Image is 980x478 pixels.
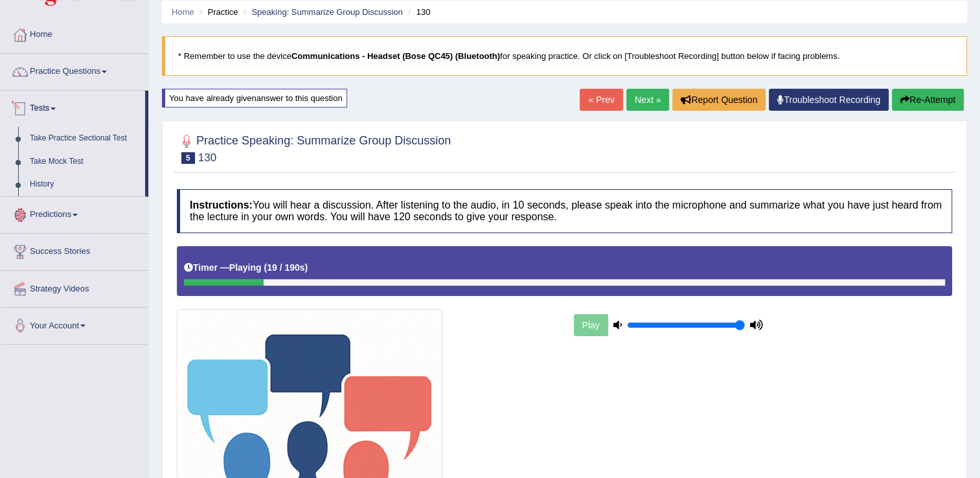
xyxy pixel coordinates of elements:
a: Your Account [1,308,148,340]
a: Next » [626,89,669,111]
h4: You will hear a discussion. After listening to the audio, in 10 seconds, please speak into the mi... [177,189,952,233]
h5: Timer — [184,263,308,273]
li: Practice [196,6,238,18]
a: Take Practice Sectional Test [24,127,145,150]
blockquote: * Remember to use the device for speaking practice. Or click on [Troubleshoot Recording] button b... [162,36,967,76]
a: Practice Questions [1,54,148,86]
b: 19 / 190s [267,262,304,273]
a: « Prev [580,89,622,111]
span: 5 [181,152,195,164]
button: Re-Attempt [892,89,964,111]
h2: Practice Speaking: Summarize Group Discussion [177,131,451,164]
a: Home [1,17,148,49]
a: Predictions [1,197,148,229]
a: Speaking: Summarize Group Discussion [251,7,402,17]
div: You have already given answer to this question [162,89,347,108]
b: Communications - Headset (Bose QC45) (Bluetooth) [291,51,500,61]
li: 130 [405,6,430,18]
a: History [24,173,145,196]
a: Take Mock Test [24,150,145,174]
b: Playing [229,262,262,273]
b: ( [264,262,267,273]
b: Instructions: [190,199,253,211]
small: 130 [198,152,216,164]
a: Tests [1,91,145,123]
b: ) [305,262,308,273]
a: Troubleshoot Recording [769,89,889,111]
button: Report Question [672,89,766,111]
a: Home [172,7,194,17]
a: Success Stories [1,234,148,266]
a: Strategy Videos [1,271,148,303]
